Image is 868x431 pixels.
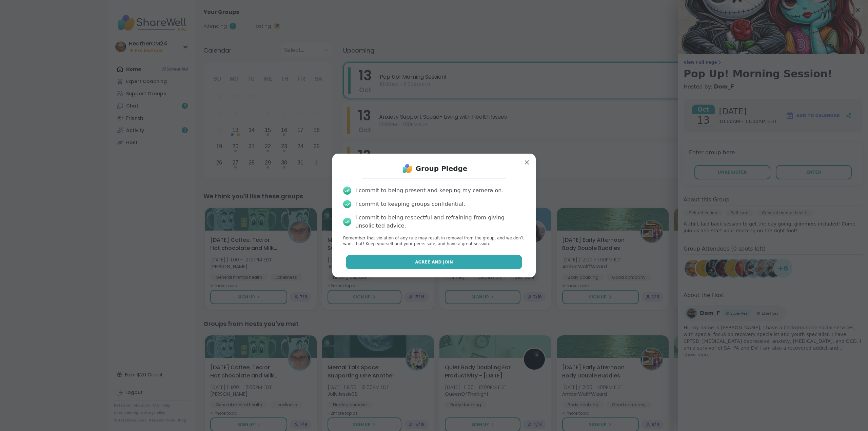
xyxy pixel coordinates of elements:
div: I commit to keeping groups confidential. [355,200,465,208]
button: Agree and Join [346,255,522,269]
p: Remember that violation of any rule may result in removal from the group, and we don’t want that!... [343,235,525,247]
h1: Group Pledge [416,164,468,173]
div: I commit to being respectful and refraining from giving unsolicited advice. [355,214,525,230]
img: ShareWell Logo [401,162,414,175]
span: Agree and Join [415,259,453,265]
div: I commit to being present and keeping my camera on. [355,187,503,195]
